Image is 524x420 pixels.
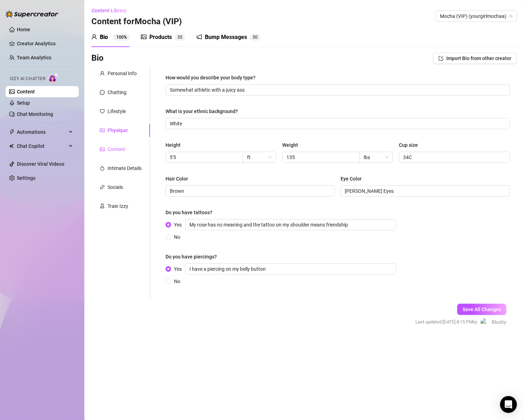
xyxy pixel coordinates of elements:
[166,253,222,261] label: Do you have piercings?
[171,263,399,275] span: Yes
[9,144,14,149] img: Chat Copilot
[91,16,182,27] h3: Content for Mocha (VIP)
[286,153,354,161] input: Weight
[170,86,504,94] input: How would you describe your body type?
[166,74,255,81] div: How would you describe your body type?
[253,35,255,40] span: 5
[457,304,506,315] button: Save All Changes
[108,126,128,134] div: Physique
[415,319,477,326] span: Last updated: [DATE] 8:15 PM by
[166,253,217,261] div: Do you have piercings?
[108,88,127,96] div: Chatting
[17,38,73,49] a: Creator Analytics
[17,111,53,117] a: Chat Monitoring
[255,35,258,40] span: 0
[100,71,105,76] span: user
[170,120,504,127] input: What is your ethnic background?
[9,129,15,135] span: thunderbolt
[500,396,517,413] div: Open Intercom Messenger
[480,318,489,326] img: Blushy
[439,56,444,61] span: import
[149,33,172,41] div: Products
[100,185,105,190] span: link
[364,152,389,163] span: lbs
[10,76,45,82] span: Izzy AI Chatter
[446,55,511,61] span: Import Bio from other creator
[17,55,51,60] a: Team Analytics
[345,187,504,195] input: Eye Color
[17,89,35,94] a: Content
[166,209,212,216] div: Do you have tattoos?
[17,161,64,167] a: Discover Viral Videos
[433,53,517,64] button: Import Bio from other creator
[114,34,130,41] sup: 100%
[205,33,247,41] div: Bump Messages
[399,141,418,149] div: Cup size
[403,153,504,161] input: Cup size
[250,34,260,41] sup: 50
[175,34,185,41] sup: 35
[108,183,123,191] div: Socials
[100,204,105,209] span: experiment
[196,34,202,40] span: notification
[170,187,329,195] input: Hair Color
[166,74,260,81] label: How would you describe your body type?
[185,219,396,230] input: Yes
[91,34,97,40] span: user
[341,175,367,183] label: Eye Color
[282,141,303,149] label: Weight
[177,35,180,40] span: 3
[100,33,108,41] div: Bio
[100,109,105,114] span: heart
[171,219,399,230] span: Yes
[166,209,217,216] label: Do you have tattoos?
[247,152,272,163] span: ft
[170,153,238,161] input: Height
[341,175,362,183] div: Eye Color
[100,166,105,171] span: fire
[171,277,183,285] span: No
[17,175,35,181] a: Settings
[509,14,513,18] span: team
[166,141,181,149] div: Height
[17,27,30,32] a: Home
[440,11,513,21] span: Mocha (VIP) (yourgirlmochaa)
[180,35,182,40] span: 5
[100,128,105,133] span: idcard
[17,126,67,138] span: Automations
[92,8,127,13] span: Content Library
[166,175,193,183] label: Hair Color
[462,307,501,312] span: Save All Changes
[492,318,506,326] span: Blushy
[141,34,147,40] span: picture
[171,233,183,241] span: No
[399,141,423,149] label: Cup size
[91,53,104,64] h3: Bio
[185,263,396,275] input: Yes
[108,202,128,210] div: Train Izzy
[17,100,30,106] a: Setup
[108,145,125,153] div: Content
[100,90,105,95] span: message
[282,141,298,149] div: Weight
[166,141,186,149] label: Height
[91,5,132,16] button: Content Library
[17,140,67,152] span: Chat Copilot
[48,73,59,83] img: AI Chatter
[100,147,105,152] span: picture
[108,70,137,77] div: Personal Info
[166,175,188,183] div: Hair Color
[166,107,243,115] label: What is your ethnic background?
[108,107,126,115] div: Lifestyle
[6,11,58,18] img: logo-BBDzfeDw.svg
[108,164,142,172] div: Intimate Details
[166,107,238,115] div: What is your ethnic background?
